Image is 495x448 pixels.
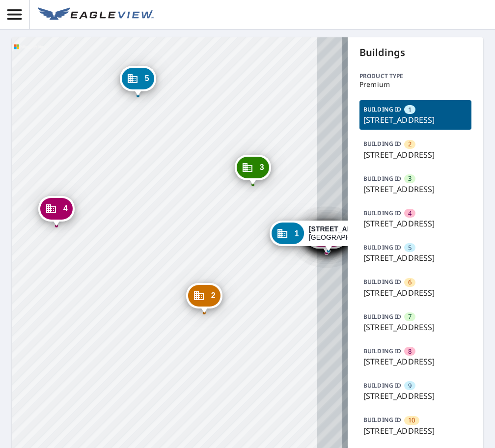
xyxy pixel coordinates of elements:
span: 8 [408,347,412,356]
div: Dropped pin, building 3, Commercial property, 1501 Rosebud Court Ave Loganville, GA 30052 [235,155,271,185]
p: BUILDING ID [363,416,401,424]
p: BUILDING ID [363,278,401,286]
p: [STREET_ADDRESS] [363,287,467,299]
span: 2 [408,140,412,149]
p: BUILDING ID [363,105,401,113]
p: BUILDING ID [363,243,401,252]
p: [STREET_ADDRESS] [363,114,467,126]
div: Dropped pin, building 1, Commercial property, 1207 Rosebud Court Ave Loganville, GA 30052 [270,221,387,251]
p: [STREET_ADDRESS] [363,252,467,264]
span: 3 [408,174,412,183]
strong: [STREET_ADDRESS] [309,225,378,233]
p: BUILDING ID [363,140,401,148]
span: 4 [408,209,412,218]
div: Dropped pin, building 2, Commercial property, 1502 Rosebud Court Ave Loganville, GA 30052 [186,283,222,313]
span: 7 [408,312,412,321]
p: BUILDING ID [363,381,401,390]
span: 5 [145,75,149,82]
p: BUILDING ID [363,209,401,217]
p: [STREET_ADDRESS] [363,321,467,333]
p: [STREET_ADDRESS] [363,218,467,229]
span: 2 [211,292,216,299]
p: BUILDING ID [363,174,401,183]
p: [STREET_ADDRESS] [363,149,467,161]
span: 1 [295,230,299,237]
p: Product type [359,72,471,81]
p: BUILDING ID [363,312,401,321]
p: Premium [359,81,471,88]
span: 5 [408,243,412,252]
p: [STREET_ADDRESS] [363,183,467,195]
p: [STREET_ADDRESS] [363,425,467,437]
p: BUILDING ID [363,347,401,355]
div: Dropped pin, building 5, Commercial property, 2910 Rosebud Court Ave Loganville, GA 30052 [120,66,156,96]
div: Dropped pin, building 4, Commercial property, 2935 Rosebud Rd Loganville, GA 30052 [38,196,75,226]
span: 4 [63,205,68,212]
p: [STREET_ADDRESS] [363,356,467,367]
img: EV Logo [38,7,154,22]
span: 9 [408,381,412,391]
span: 1 [408,105,412,114]
div: [GEOGRAPHIC_DATA] [309,225,381,242]
span: 10 [408,416,415,425]
span: 3 [260,164,264,171]
span: 6 [408,278,412,287]
p: [STREET_ADDRESS] [363,390,467,402]
p: Buildings [359,45,471,60]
